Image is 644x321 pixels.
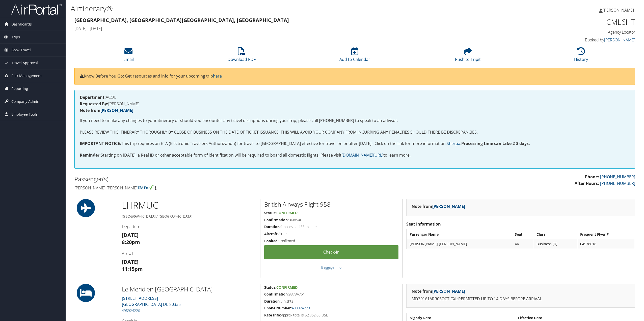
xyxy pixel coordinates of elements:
h5: Approx total is $2,862.00 USD [264,313,398,318]
td: Business (D) [534,239,577,249]
span: Travel Approval [11,57,38,69]
img: tsa-precheck.png [138,185,154,190]
strong: Reminder: [80,152,101,158]
p: PLEASE REVIEW THIS ITINERARY THOROUGHLY BY CLOSE OF BUSINESS ON THE DATE OF TICKET ISSUANCE. THIS... [80,129,630,136]
span: Dashboards [11,18,32,31]
strong: Phone Number: [264,306,292,310]
th: Passenger Name [407,230,512,239]
h1: CML6HT [501,17,635,27]
p: This trip requires an ETA (Electronic Travelers Authorization) for travel to [GEOGRAPHIC_DATA] ef... [80,140,630,147]
strong: Phone: [585,174,599,180]
a: Push to Tripit [455,50,481,62]
strong: Note from [412,288,465,294]
th: Frequent Flyer # [578,230,634,239]
h5: 3 nights [264,299,398,304]
a: [PERSON_NAME] [432,204,465,209]
strong: Duration: [264,224,281,229]
strong: Processing time can take 2-3 days. [461,141,530,146]
a: Baggage Info [321,265,341,270]
a: 498924220 [292,306,310,310]
a: Sherpa [447,141,460,146]
strong: 11:15pm [122,265,143,272]
a: [PHONE_NUMBER] [600,174,635,180]
h4: [PERSON_NAME] [80,102,630,106]
h5: 98784751 [264,292,398,297]
span: Confirmed [276,285,298,290]
h4: [PERSON_NAME] [PERSON_NAME] [74,185,351,191]
span: Trips [11,31,20,43]
a: here [213,73,222,79]
p: If you need to make any changes to your itinerary or should you encounter any travel disruptions ... [80,117,630,124]
th: Seat [512,230,533,239]
a: Check-in [264,245,398,259]
td: 04578618 [578,239,634,249]
a: [PERSON_NAME] [432,288,465,294]
a: [PERSON_NAME] [100,108,133,113]
span: [PERSON_NAME] [603,7,634,13]
a: Email [123,50,134,62]
strong: IMPORTANT NOTICE: [80,141,121,146]
strong: After Hours: [575,181,599,186]
a: History [574,50,588,62]
h2: British Airways Flight 958 [264,200,398,209]
p: MD39161ARR05OCT CXL:PERMITTED UP TO 14 DAYS BEFORE ARRIVAL [412,296,630,302]
strong: Department: [80,94,106,100]
strong: Status: [264,285,276,290]
a: [PERSON_NAME] [599,3,639,18]
h5: Airbus [264,231,398,236]
h4: Booked by [501,37,635,43]
span: Book Travel [11,44,31,56]
h2: Passenger(s) [74,175,351,183]
span: Reporting [11,82,28,95]
td: [PERSON_NAME] [PERSON_NAME] [407,239,512,249]
strong: Aircraft: [264,231,278,236]
strong: Duration: [264,299,281,304]
h1: Airtinerary® [71,3,449,14]
a: 498924220 [122,308,140,313]
span: Company Admin [11,95,39,108]
strong: Booked: [264,238,279,243]
a: [PHONE_NUMBER] [600,181,635,186]
strong: Status: [264,210,276,215]
a: [PERSON_NAME] [604,37,635,43]
h5: [GEOGRAPHIC_DATA] / [GEOGRAPHIC_DATA] [122,214,256,219]
strong: Seat Information [406,221,441,227]
td: 4A [512,239,533,249]
img: airportal-logo.png [11,3,62,15]
p: Starting on [DATE], a Real ID or other acceptable form of identification will be required to boar... [80,152,630,159]
p: Know Before You Go: Get resources and info for your upcoming trip [80,73,630,80]
a: Download PDF [228,50,256,62]
strong: Requested By: [80,101,108,107]
strong: Confirmation: [264,217,289,222]
h4: Agency Locator [501,29,635,35]
span: Risk Management [11,69,42,82]
span: Confirmed [276,210,298,215]
h5: 1 hours and 55 minutes [264,224,398,229]
h1: LHR MUC [122,199,256,212]
a: Add to Calendar [339,50,370,62]
strong: 8:20pm [122,239,140,245]
h4: Departure [122,224,256,229]
strong: Confirmation: [264,292,289,297]
h5: BMV54G [264,217,398,223]
a: [STREET_ADDRESS][GEOGRAPHIC_DATA] DE 80335 [122,295,181,307]
h4: [DATE] - [DATE] [74,26,493,31]
h2: Le Meridien [GEOGRAPHIC_DATA] [122,285,256,293]
h4: Arrival [122,251,256,256]
h4: ACQU [80,95,630,99]
th: Class [534,230,577,239]
strong: Note from [80,108,133,113]
strong: [DATE] [122,232,139,238]
strong: Rate Info: [264,313,281,317]
strong: Note from [412,204,465,209]
h5: Confirmed [264,238,398,243]
span: Employee Tools [11,108,38,121]
strong: [GEOGRAPHIC_DATA], [GEOGRAPHIC_DATA] [GEOGRAPHIC_DATA], [GEOGRAPHIC_DATA] [74,17,289,23]
strong: [DATE] [122,258,139,265]
a: [DOMAIN_NAME][URL] [341,152,383,158]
